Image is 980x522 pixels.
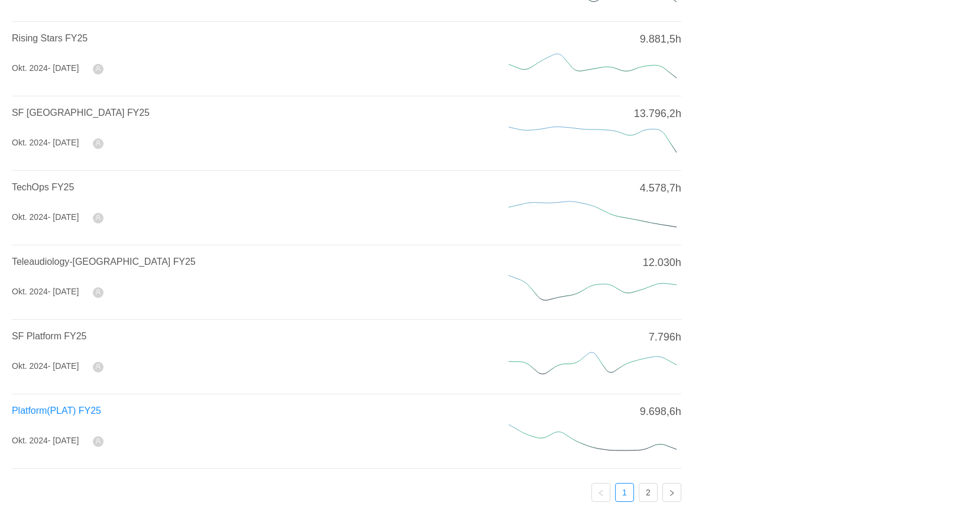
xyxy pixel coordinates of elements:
[639,484,657,501] a: 2
[615,483,634,502] li: 1
[95,215,101,221] i: icon: user
[649,329,681,345] span: 7.796h
[668,489,675,497] i: icon: right
[48,212,79,222] span: - [DATE]
[634,106,681,122] span: 13.796,2h
[48,287,79,296] span: - [DATE]
[12,331,86,341] a: SF Platform FY25
[640,404,681,420] span: 9.698,6h
[597,489,604,497] i: icon: left
[12,108,150,118] a: SF [GEOGRAPHIC_DATA] FY25
[616,484,633,501] a: 1
[12,62,79,74] div: Okt. 2024
[640,180,681,196] span: 4.578,7h
[643,255,681,271] span: 12.030h
[12,33,88,43] a: Rising Stars FY25
[48,138,79,147] span: - [DATE]
[12,182,74,192] a: TechOps FY25
[591,483,610,502] li: Previous Page
[12,211,79,223] div: Okt. 2024
[48,361,79,371] span: - [DATE]
[12,435,79,447] div: Okt. 2024
[48,63,79,73] span: - [DATE]
[12,286,79,298] div: Okt. 2024
[662,483,681,502] li: Next Page
[12,406,101,416] a: Platform(PLAT) FY25
[95,140,101,146] i: icon: user
[48,436,79,445] span: - [DATE]
[639,483,658,502] li: 2
[12,137,79,149] div: Okt. 2024
[95,289,101,295] i: icon: user
[12,257,196,267] a: Teleaudiology-[GEOGRAPHIC_DATA] FY25
[95,66,101,72] i: icon: user
[95,438,101,444] i: icon: user
[640,31,681,47] span: 9.881,5h
[12,360,79,372] div: Okt. 2024
[95,364,101,369] i: icon: user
